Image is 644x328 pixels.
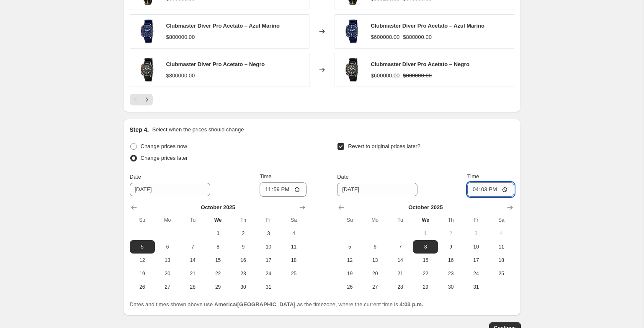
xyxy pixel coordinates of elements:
[467,284,485,290] span: 31
[489,267,514,280] button: Saturday October 25 2025
[340,217,359,223] span: Su
[413,267,438,280] button: Wednesday October 22 2025
[284,230,303,237] span: 4
[141,155,188,161] span: Change prices later
[348,143,420,149] span: Revert to original prices later?
[183,257,202,264] span: 14
[464,280,489,294] button: Friday October 31 2025
[467,243,485,250] span: 10
[391,270,410,277] span: 21
[256,213,281,227] th: Friday
[183,284,202,290] span: 28
[441,257,460,264] span: 16
[183,217,202,223] span: Tu
[130,267,155,280] button: Sunday October 19 2025
[391,284,410,290] span: 28
[337,254,362,267] button: Sunday October 12 2025
[366,257,384,264] span: 13
[259,284,278,290] span: 31
[284,243,303,250] span: 11
[133,243,152,250] span: 5
[492,257,510,264] span: 18
[464,254,489,267] button: Friday October 17 2025
[467,217,485,223] span: Fr
[259,230,278,237] span: 3
[366,243,384,250] span: 6
[467,257,485,264] span: 17
[281,227,306,240] button: Saturday October 4 2025
[183,270,202,277] span: 21
[231,213,256,227] th: Thursday
[438,254,463,267] button: Thursday October 16 2025
[231,240,256,254] button: Thursday October 9 2025
[438,267,463,280] button: Thursday October 23 2025
[464,267,489,280] button: Friday October 24 2025
[441,270,460,277] span: 23
[209,230,227,237] span: 1
[133,217,152,223] span: Su
[234,284,252,290] span: 30
[467,182,514,197] input: 12:00
[166,72,195,80] div: $800000.00
[281,240,306,254] button: Saturday October 11 2025
[296,202,308,213] button: Show next month, November 2025
[158,270,177,277] span: 20
[340,284,359,290] span: 26
[209,257,227,264] span: 15
[284,217,303,223] span: Sa
[128,202,140,213] button: Show previous month, September 2025
[155,240,180,254] button: Monday October 6 2025
[214,301,296,307] b: America/[GEOGRAPHIC_DATA]
[180,267,205,280] button: Tuesday October 21 2025
[205,240,230,254] button: Wednesday October 8 2025
[339,57,364,82] img: Briston-Clubmaster-Diver-Pro-21644-sa-t-1-nb_80x.jpg
[234,270,252,277] span: 23
[366,270,384,277] span: 20
[166,33,195,41] div: $800000.00
[231,227,256,240] button: Thursday October 2 2025
[260,182,307,197] input: 12:00
[234,217,252,223] span: Th
[441,243,460,250] span: 9
[337,213,362,227] th: Sunday
[284,270,303,277] span: 25
[134,57,160,82] img: Briston-Clubmaster-Diver-Pro-21644-sa-t-1-nb_80x.jpg
[259,257,278,264] span: 17
[180,240,205,254] button: Tuesday October 7 2025
[231,254,256,267] button: Thursday October 16 2025
[388,254,413,267] button: Tuesday October 14 2025
[205,254,230,267] button: Wednesday October 15 2025
[256,280,281,294] button: Friday October 31 2025
[180,280,205,294] button: Tuesday October 28 2025
[155,254,180,267] button: Monday October 13 2025
[438,213,463,227] th: Thursday
[391,257,410,264] span: 14
[335,202,347,213] button: Show previous month, September 2025
[388,267,413,280] button: Tuesday October 21 2025
[133,284,152,290] span: 26
[166,61,265,67] span: Clubmaster Diver Pro Acetato – Negro
[391,217,410,223] span: Tu
[413,280,438,294] button: Wednesday October 29 2025
[340,270,359,277] span: 19
[438,280,463,294] button: Thursday October 30 2025
[180,254,205,267] button: Tuesday October 14 2025
[130,94,153,105] nav: Pagination
[464,213,489,227] th: Friday
[504,202,516,213] button: Show next month, November 2025
[155,213,180,227] th: Monday
[205,213,230,227] th: Wednesday
[234,257,252,264] span: 16
[259,217,278,223] span: Fr
[413,227,438,240] button: Today Wednesday October 1 2025
[281,254,306,267] button: Saturday October 18 2025
[388,240,413,254] button: Tuesday October 7 2025
[371,61,470,67] span: Clubmaster Diver Pro Acetato – Negro
[492,230,510,237] span: 4
[492,217,510,223] span: Sa
[366,217,384,223] span: Mo
[158,257,177,264] span: 13
[441,217,460,223] span: Th
[281,267,306,280] button: Saturday October 25 2025
[489,254,514,267] button: Saturday October 18 2025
